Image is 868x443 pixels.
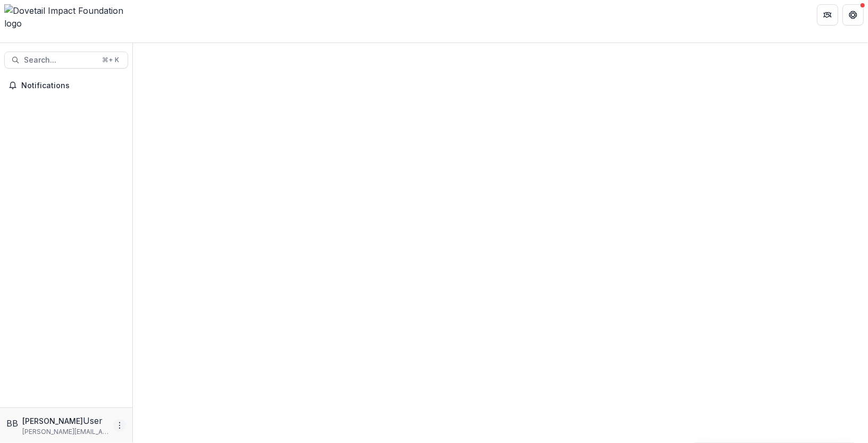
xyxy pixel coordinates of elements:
[4,77,128,94] button: Notifications
[22,415,83,427] p: [PERSON_NAME]
[817,4,838,25] button: Partners
[842,4,864,25] button: Get Help
[137,7,182,22] nav: breadcrumb
[4,4,129,30] img: Dovetail Impact Foundation logo
[24,56,96,65] span: Search...
[4,52,128,69] button: Search...
[22,427,109,437] p: [PERSON_NAME][EMAIL_ADDRESS][DOMAIN_NAME]
[6,417,18,430] div: Bryan Bahizi
[100,54,121,66] div: ⌘ + K
[113,419,126,432] button: More
[21,81,124,90] span: Notifications
[83,414,103,427] p: User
